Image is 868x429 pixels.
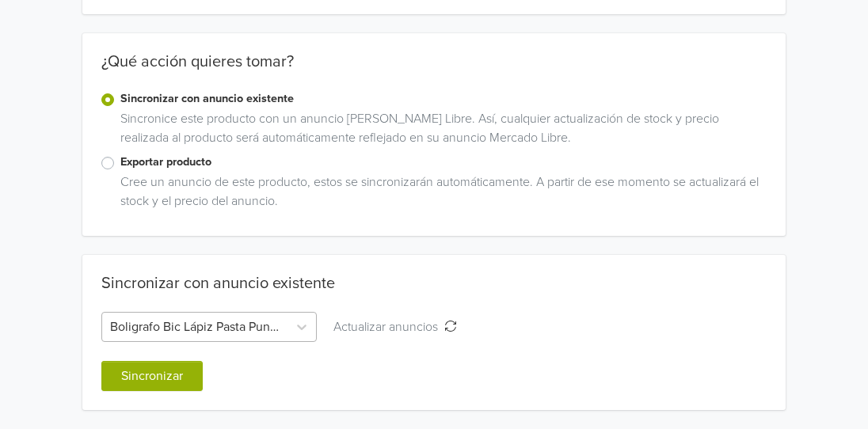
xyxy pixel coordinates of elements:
div: ¿Qué acción quieres tomar? [82,52,786,90]
div: Cree un anuncio de este producto, estos se sincronizarán automáticamente. A partir de ese momento... [114,173,767,217]
button: Sincronizar [101,361,203,391]
span: Actualizar anuncios [333,319,444,335]
div: Sincronizar con anuncio existente [101,274,335,293]
label: Sincronizar con anuncio existente [120,90,767,108]
label: Exportar producto [120,154,767,171]
button: Actualizar anuncios [323,312,467,342]
div: Sincronice este producto con un anuncio [PERSON_NAME] Libre. Así, cualquier actualización de stoc... [114,109,767,154]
